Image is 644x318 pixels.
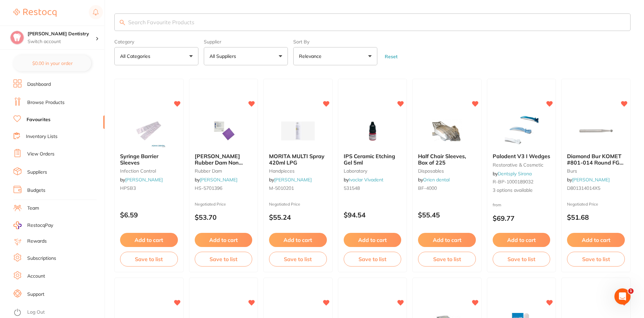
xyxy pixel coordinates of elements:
[498,171,532,177] a: Dentsply Sirona
[500,114,543,148] img: Palodent V3 I Wedges
[493,171,532,177] span: by
[27,81,51,88] a: Dashboard
[567,213,625,221] p: $51.68
[120,233,178,247] button: Add to cart
[567,168,625,174] small: burs
[418,168,476,174] small: disposables
[27,169,47,176] a: Suppliers
[114,39,198,44] label: Category
[567,252,625,267] button: Save to list
[418,153,476,166] b: Half Chair Sleeves, Box of 225
[493,153,551,159] b: Palodent V3 I Wedges
[418,185,437,191] span: BF-4000
[120,252,178,267] button: Save to list
[567,233,625,247] button: Add to cart
[493,233,551,247] button: Add to cart
[567,177,610,183] span: by
[10,31,24,44] img: Ashmore Dentistry
[418,211,476,219] p: $55.45
[27,309,45,316] a: Log Out
[293,39,377,44] label: Sort By
[27,222,53,229] span: RestocqPay
[344,252,402,267] button: Save to list
[269,153,327,166] b: MORITA MULTI Spray 420ml LPG
[195,213,253,221] p: $53.70
[614,288,631,305] iframe: Intercom live chat
[293,47,377,65] button: Relevance
[493,162,551,168] small: restorative & cosmetic
[204,39,288,44] label: Supplier
[127,114,171,148] img: Syringe Barrier Sleeves
[125,177,163,183] a: [PERSON_NAME]
[195,252,253,267] button: Save to list
[299,53,324,60] p: Relevance
[493,187,551,194] span: 3 options available
[195,153,253,166] b: HENRY SCHEIN Rubber Dam Non Latex Med Purple 15x15cm Box30
[344,177,383,183] span: by
[493,153,550,160] span: Palodent V3 I Wedges
[493,202,501,207] span: from
[423,177,450,183] a: Orien dental
[349,177,383,183] a: Ivoclar Vivadent
[27,205,39,212] a: Team
[27,116,50,123] a: Favourites
[120,153,178,166] b: Syringe Barrier Sleeves
[344,211,402,219] p: $94.54
[27,151,54,157] a: View Orders
[195,177,237,183] span: by
[269,177,312,183] span: by
[344,168,402,174] small: laboratory
[27,187,45,194] a: Budgets
[195,168,253,174] small: rubber dam
[269,233,327,247] button: Add to cart
[27,99,65,106] a: Browse Products
[13,9,56,17] img: Restocq Logo
[269,185,294,191] span: M-5010201
[210,53,239,60] p: All Suppliers
[120,168,178,174] small: infection control
[574,114,618,148] img: Diamond Bur KOMET #801-014 Round FG Pack of 5
[204,47,288,65] button: All Suppliers
[350,114,394,148] img: IPS Ceramic Etching Gel 5ml
[13,221,53,229] a: RestocqPay
[418,252,476,267] button: Save to list
[567,185,600,191] span: D801314014X5
[269,202,327,207] small: Negotiated Price
[120,185,136,191] span: HPSB3
[418,153,466,166] span: Half Chair Sleeves, Box of 225
[27,291,44,298] a: Support
[383,54,400,60] button: Reset
[200,177,237,183] a: [PERSON_NAME]
[195,185,222,191] span: HS-5701396
[269,252,327,267] button: Save to list
[201,114,245,148] img: HENRY SCHEIN Rubber Dam Non Latex Med Purple 15x15cm Box30
[628,288,634,294] span: 1
[418,233,476,247] button: Add to cart
[493,252,551,267] button: Save to list
[195,202,253,207] small: Negotiated Price
[269,213,327,221] p: $55.24
[344,153,402,166] b: IPS Ceramic Etching Gel 5ml
[28,31,96,37] h4: Ashmore Dentistry
[344,185,360,191] span: 531548
[13,307,103,318] button: Log Out
[13,5,56,21] a: Restocq Logo
[195,233,253,247] button: Add to cart
[114,47,198,65] button: All Categories
[572,177,610,183] a: [PERSON_NAME]
[28,38,96,45] p: Switch account
[269,153,325,166] span: MORITA MULTI Spray 420ml LPG
[120,53,153,60] p: All Categories
[493,214,551,222] p: $69.77
[27,238,47,245] a: Rewards
[567,153,623,172] span: Diamond Bur KOMET #801-014 Round FG Pack of 5
[567,153,625,166] b: Diamond Bur KOMET #801-014 Round FG Pack of 5
[344,233,402,247] button: Add to cart
[27,255,56,262] a: Subscriptions
[195,153,243,178] span: [PERSON_NAME] Rubber Dam Non Latex Med Purple 15x15cm Box30
[114,13,631,31] input: Search Favourite Products
[274,177,312,183] a: [PERSON_NAME]
[344,153,395,166] span: IPS Ceramic Etching Gel 5ml
[120,177,163,183] span: by
[276,114,320,148] img: MORITA MULTI Spray 420ml LPG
